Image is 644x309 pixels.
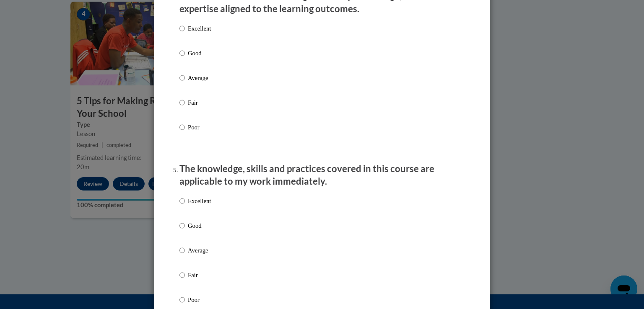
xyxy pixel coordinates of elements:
[179,98,185,107] input: Fair
[188,246,211,255] p: Average
[188,295,211,304] p: Poor
[179,196,185,206] input: Excellent
[188,221,211,230] p: Good
[179,270,185,280] input: Fair
[179,73,185,82] input: Average
[179,49,185,58] input: Good
[179,162,465,188] p: The knowledge, skills and practices covered in this course are applicable to my work immediately.
[188,49,211,58] p: Good
[188,73,211,82] p: Average
[188,196,211,206] p: Excellent
[179,246,185,255] input: Average
[179,24,185,33] input: Excellent
[179,123,185,132] input: Poor
[188,98,211,107] p: Fair
[188,123,211,132] p: Poor
[188,24,211,33] p: Excellent
[188,270,211,280] p: Fair
[179,221,185,230] input: Good
[179,295,185,304] input: Poor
